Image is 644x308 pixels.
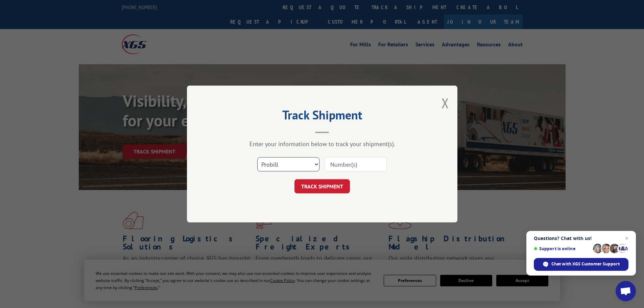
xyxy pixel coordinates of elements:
[294,179,350,193] button: TRACK SHIPMENT
[325,157,387,171] input: Number(s)
[534,246,591,251] span: Support is online
[616,281,636,301] div: Open chat
[442,94,449,112] button: Close modal
[221,140,424,148] div: Enter your information below to track your shipment(s).
[221,110,424,123] h2: Track Shipment
[534,258,628,271] div: Chat with XGS Customer Support
[534,236,628,241] span: Questions? Chat with us!
[623,234,631,242] span: Close chat
[551,261,620,267] span: Chat with XGS Customer Support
